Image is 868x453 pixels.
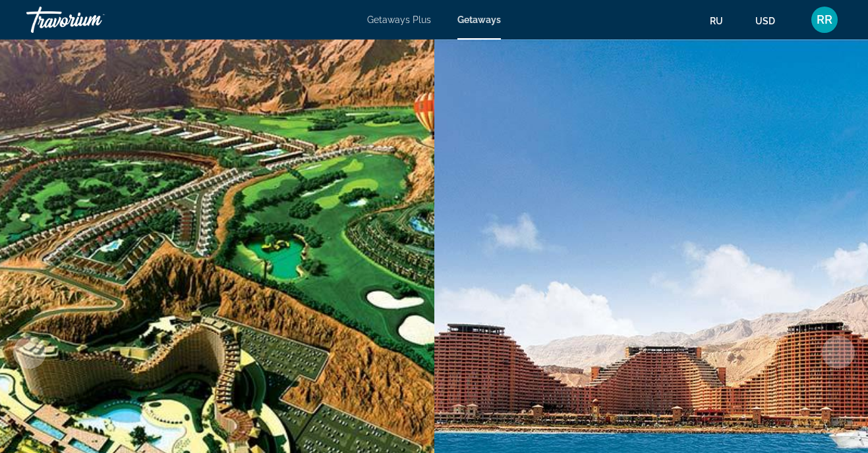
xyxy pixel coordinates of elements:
span: RR [817,13,832,26]
button: Следующее изображение [822,336,855,369]
span: ru [710,16,723,26]
iframe: Кнопка запуска окна обмена сообщениями [815,400,857,442]
a: Getaways [457,14,501,25]
a: Травориум [26,3,158,37]
button: Предыдущее изображение [13,336,46,369]
a: Getaways Plus [367,14,431,25]
span: USD [755,16,775,26]
button: Изменить валюту [755,11,788,30]
button: Изменить язык [710,11,736,30]
button: Меню пользователя [807,6,842,34]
